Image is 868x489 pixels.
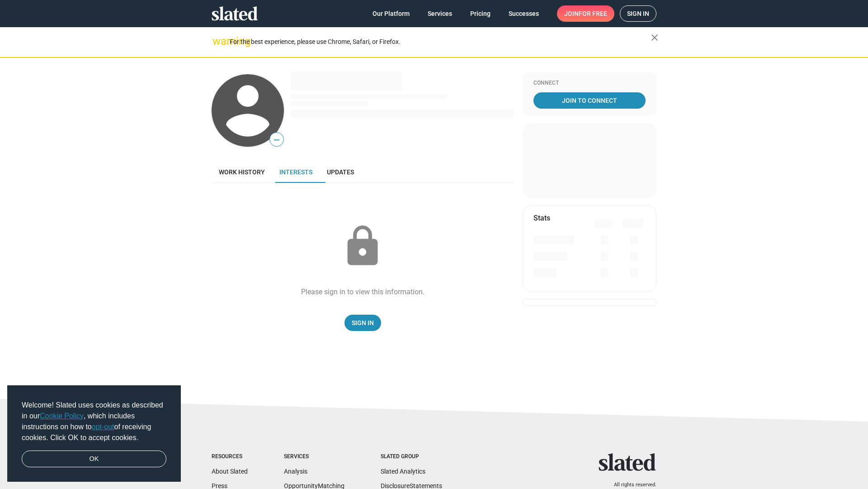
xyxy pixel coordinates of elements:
div: Services [284,453,344,460]
a: opt-out [92,423,114,431]
a: Sign in [620,5,656,22]
span: Work history [219,168,265,176]
a: Joinfor free [557,5,614,22]
a: Slated Analytics [381,468,425,475]
mat-icon: warning [212,36,223,47]
a: Cookie Policy [40,412,84,420]
div: Resources [212,453,248,460]
div: cookieconsent [7,385,181,482]
mat-card-title: Stats [533,213,550,223]
span: for free [579,5,607,22]
a: Sign In [344,315,381,331]
span: Interests [279,168,312,176]
span: Join [564,5,607,22]
a: Pricing [463,5,498,22]
span: Sign In [352,315,374,331]
a: Join To Connect [533,92,646,109]
a: Updates [320,161,361,183]
span: Updates [327,168,354,176]
div: For the best experience, please use Chrome, Safari, or Firefox. [230,36,651,48]
div: Connect [533,80,646,87]
a: About Slated [212,468,248,475]
a: Analysis [284,468,307,475]
mat-icon: close [649,32,660,43]
span: Successes [509,5,539,22]
span: Join To Connect [535,92,644,109]
span: — [270,134,283,146]
div: Please sign in to view this information. [301,287,425,297]
span: Pricing [470,5,491,22]
span: Our Platform [373,5,410,22]
span: Sign in [627,6,649,21]
span: Welcome! Slated uses cookies as described in our , which includes instructions on how to of recei... [22,400,166,443]
span: Services [428,5,452,22]
a: Interests [272,161,320,183]
div: Slated Group [381,453,442,460]
a: Services [420,5,459,22]
a: Work history [212,161,272,183]
a: dismiss cookie message [22,451,166,468]
a: Successes [501,5,546,22]
a: Our Platform [365,5,417,22]
mat-icon: lock [340,224,385,269]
